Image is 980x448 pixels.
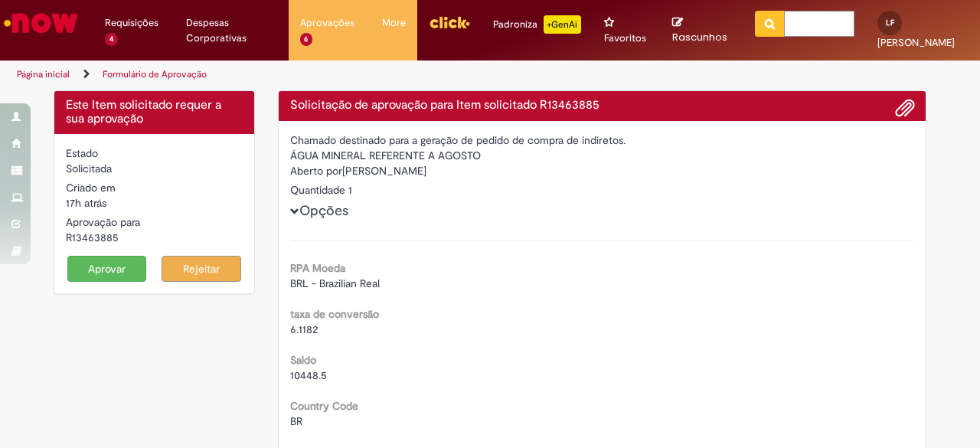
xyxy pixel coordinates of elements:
span: 6 [300,33,313,46]
span: 17h atrás [66,196,106,210]
span: 6.1182 [290,322,318,336]
span: Despesas Corporativas [186,15,277,46]
b: Saldo [290,353,316,367]
img: click_logo_yellow_360x200.png [429,11,470,34]
button: Rejeitar [162,256,241,282]
div: Solicitada [66,161,243,176]
div: Quantidade 1 [290,182,915,198]
a: Formulário de Aprovação [103,68,207,80]
span: Aprovações [300,15,354,31]
b: Country Code [290,399,358,413]
button: Aprovar [67,256,147,282]
b: RPA Moeda [290,261,345,275]
span: 10448.5 [290,368,327,382]
div: 29/08/2025 17:53:44 [66,195,243,211]
span: BR [290,414,302,428]
span: Rascunhos [672,30,727,44]
label: Aprovação para [66,214,140,230]
label: Estado [66,146,98,161]
img: ServiceNow [2,8,80,38]
span: More [382,15,406,31]
label: Aberto por [290,163,342,178]
h4: Solicitação de aprovação para Item solicitado R13463885 [290,99,915,113]
label: Criado em [66,180,116,195]
b: taxa de conversão [290,307,379,321]
div: ÁGUA MINERAL REFERENTE A AGOSTO [290,148,915,163]
button: Pesquisar [755,11,785,37]
div: Padroniza [493,15,581,34]
span: 4 [105,33,118,46]
p: +GenAi [544,15,581,34]
div: [PERSON_NAME] [290,163,915,182]
div: R13463885 [66,230,243,245]
span: BRL - Brazilian Real [290,276,380,290]
span: [PERSON_NAME] [877,36,955,49]
span: Favoritos [604,31,646,46]
span: Requisições [105,15,158,31]
h4: Este Item solicitado requer a sua aprovação [66,99,243,126]
ul: Trilhas de página [11,60,642,89]
a: Rascunhos [672,16,732,44]
div: Chamado destinado para a geração de pedido de compra de indiretos. [290,132,915,148]
span: LF [886,18,894,28]
a: Página inicial [17,68,70,80]
time: 29/08/2025 17:53:44 [66,196,106,210]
